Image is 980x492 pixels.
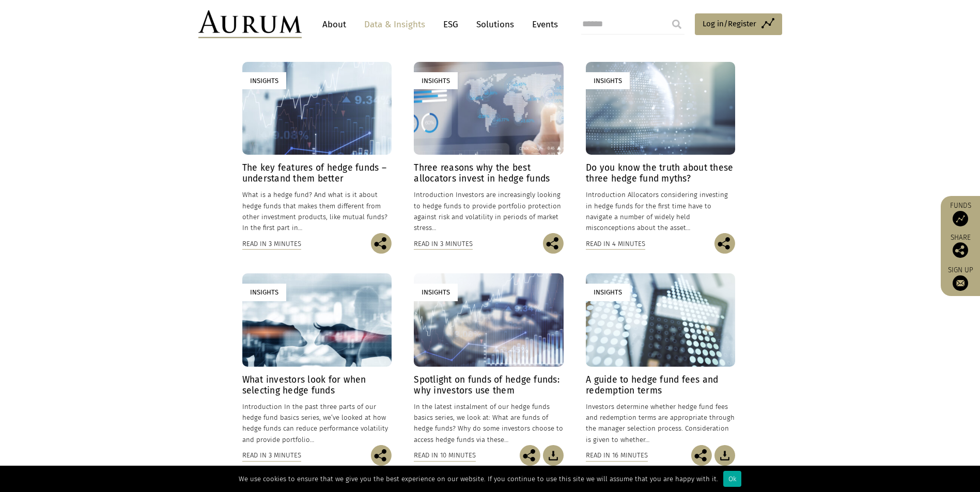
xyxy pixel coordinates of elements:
p: Investors determine whether hedge fund fees and redemption terms are appropriate through the mana... [586,401,735,445]
p: Introduction Allocators considering investing in hedge funds for the first time have to navigate ... [586,189,735,233]
h4: Spotlight on funds of hedge funds: why investors use them [414,374,563,396]
a: Insights Do you know the truth about these three hedge fund myths? Introduction Allocators consid... [586,62,735,233]
img: Share this post [953,242,968,258]
div: Read in 16 minutes [586,450,648,461]
img: Access Funds [953,211,968,226]
a: ESG [438,15,463,34]
a: Solutions [471,15,519,34]
p: Introduction In the past three parts of our hedge fund basics series, we’ve looked at how hedge f... [242,401,392,445]
a: Data & Insights [359,15,430,34]
h4: What investors look for when selecting hedge funds [242,374,392,396]
a: About [317,15,351,34]
a: Sign up [946,266,975,291]
p: In the latest instalment of our hedge funds basics series, we look at: What are funds of hedge fu... [414,401,563,445]
div: Read in 10 minutes [414,450,476,461]
a: Insights What investors look for when selecting hedge funds Introduction In the past three parts ... [242,273,392,445]
div: Read in 3 minutes [414,238,473,250]
p: Introduction Investors are increasingly looking to hedge funds to provide portfolio protection ag... [414,189,563,233]
h4: A guide to hedge fund fees and redemption terms [586,374,735,396]
h4: The key features of hedge funds – understand them better [242,162,392,184]
div: Read in 3 minutes [242,238,301,250]
img: Share this post [543,233,564,254]
a: Insights Three reasons why the best allocators invest in hedge funds Introduction Investors are i... [414,62,563,233]
img: Aurum [198,10,302,38]
img: Download Article [543,445,564,466]
div: Read in 3 minutes [242,450,301,461]
div: Insights [414,284,458,301]
div: Insights [586,284,630,301]
a: Insights A guide to hedge fund fees and redemption terms Investors determine whether hedge fund f... [586,273,735,445]
img: Share this post [371,233,392,254]
h4: Do you know the truth about these three hedge fund myths? [586,162,735,184]
div: Insights [414,72,458,89]
a: Events [527,15,558,34]
div: Insights [242,284,286,301]
img: Share this post [691,445,712,466]
div: Read in 4 minutes [586,238,645,250]
a: Funds [946,201,975,226]
img: Share this post [371,445,392,466]
p: What is a hedge fund? And what is it about hedge funds that makes them different from other inves... [242,189,392,233]
img: Share this post [714,233,735,254]
img: Share this post [520,445,540,466]
input: Submit [666,14,687,35]
div: Share [946,234,975,258]
a: Log in/Register [695,13,782,35]
div: Ok [723,471,741,487]
img: Sign up to our newsletter [953,275,968,291]
span: Log in/Register [703,18,756,30]
h4: Three reasons why the best allocators invest in hedge funds [414,162,563,184]
div: Insights [242,72,286,89]
div: Insights [586,72,630,89]
a: Insights The key features of hedge funds – understand them better What is a hedge fund? And what ... [242,62,392,233]
a: Insights Spotlight on funds of hedge funds: why investors use them In the latest instalment of ou... [414,273,563,445]
img: Download Article [714,445,735,466]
